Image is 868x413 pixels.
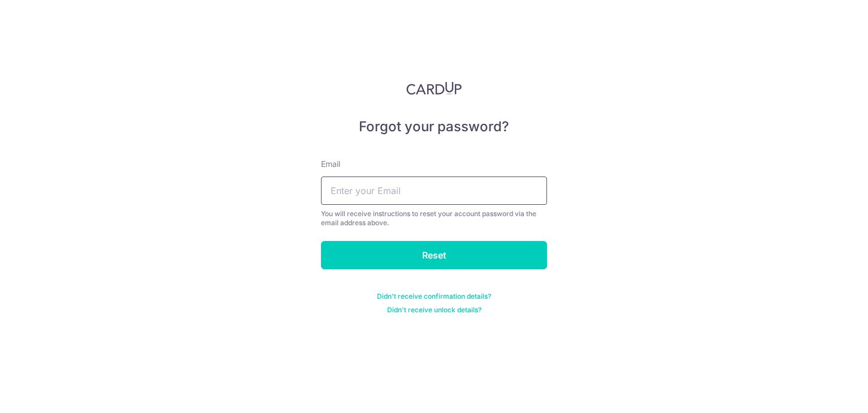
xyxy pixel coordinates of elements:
[321,241,547,269] input: Reset
[321,118,547,136] h5: Forgot your password?
[406,81,462,95] img: CardUp Logo
[387,306,481,315] a: Didn't receive unlock details?
[321,177,547,205] input: Enter your Email
[321,209,547,227] div: You will receive instructions to reset your account password via the email address above.
[321,158,340,170] label: Email
[377,292,491,301] a: Didn't receive confirmation details?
